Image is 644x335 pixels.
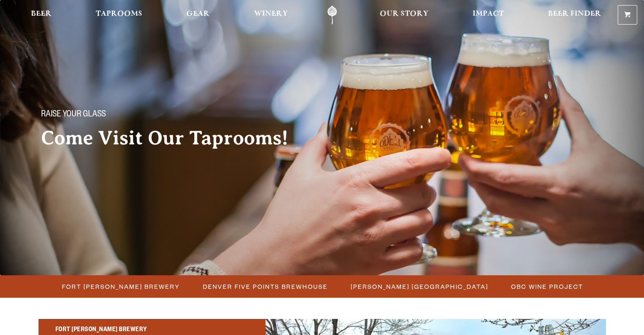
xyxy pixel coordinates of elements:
span: Gear [186,11,210,17]
span: Beer Finder [548,11,601,17]
span: Our Story [380,11,428,17]
span: Raise your glass [41,110,106,121]
a: Beer [25,6,57,25]
a: OBC Wine Project [506,280,587,293]
span: Impact [473,11,504,17]
span: Denver Five Points Brewhouse [203,280,328,293]
a: Our Story [374,6,434,25]
a: Taprooms [90,6,148,25]
a: Impact [467,6,509,25]
a: Odell Home [316,6,348,25]
a: Winery [249,6,293,25]
a: Gear [181,6,215,25]
span: Fort [PERSON_NAME] Brewery [62,280,180,293]
span: Taprooms [96,11,142,17]
a: Denver Five Points Brewhouse [198,280,332,293]
a: Fort [PERSON_NAME] Brewery [57,280,184,293]
span: Winery [254,11,288,17]
span: [PERSON_NAME] [GEOGRAPHIC_DATA] [351,280,488,293]
span: Beer [31,11,52,17]
a: [PERSON_NAME] [GEOGRAPHIC_DATA] [345,280,492,293]
span: OBC Wine Project [511,280,583,293]
h2: Come Visit Our Taprooms! [41,127,305,149]
a: Beer Finder [542,6,607,25]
